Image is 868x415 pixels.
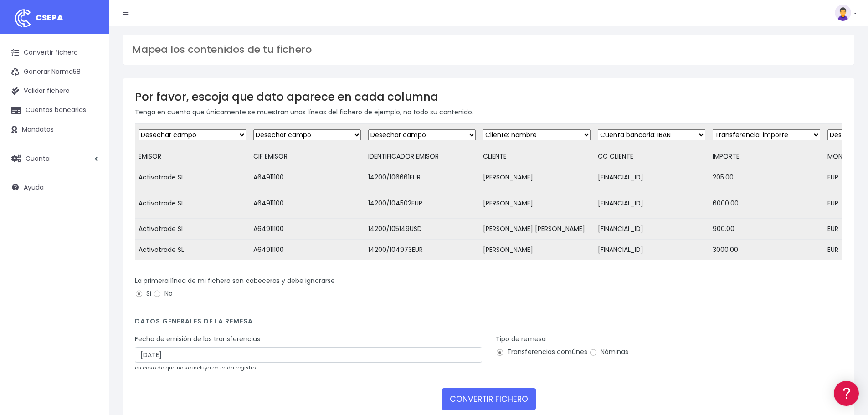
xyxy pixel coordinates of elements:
a: Videotutoriales [9,143,173,158]
td: Activotrade SL [135,167,250,188]
a: General [9,195,173,210]
label: Nóminas [589,347,628,357]
a: Perfiles de empresas [9,158,173,172]
a: Generar Norma58 [5,62,105,82]
td: CC CLIENTE [594,146,709,167]
span: CSEPA [36,12,63,23]
a: Mandatos [5,120,105,139]
div: Información general [9,63,173,72]
td: 3000.00 [709,240,824,261]
td: [FINANCIAL_ID] [594,219,709,240]
a: Problemas habituales [9,129,173,143]
td: [PERSON_NAME] [479,240,594,261]
img: logo [11,7,34,30]
td: IMPORTE [709,146,824,167]
td: A64911100 [250,167,365,188]
td: 14200/106661EUR [365,167,479,188]
td: Activotrade SL [135,188,250,219]
button: Contáctanos [9,244,173,260]
label: Tipo de remesa [496,334,546,344]
a: Información general [9,77,173,92]
label: No [153,289,173,298]
td: CLIENTE [479,146,594,167]
a: Cuenta [5,149,105,168]
h3: Por favor, escoja que dato aparece en cada columna [135,90,842,103]
label: La primera línea de mi fichero son cabeceras y debe ignorarse [135,276,335,286]
a: API [9,233,173,247]
td: EMISOR [135,146,250,167]
a: Cuentas bancarias [5,101,105,120]
td: [PERSON_NAME] [479,167,594,188]
a: Ayuda [5,178,105,197]
td: [PERSON_NAME] [PERSON_NAME] [479,219,594,240]
td: 6000.00 [709,188,824,219]
td: CIF EMISOR [250,146,365,167]
td: 14200/104973EUR [365,240,479,261]
td: IDENTIFICADOR EMISOR [365,146,479,167]
td: A64911100 [250,219,365,240]
span: Ayuda [24,183,44,192]
a: Validar fichero [5,82,105,101]
td: 14200/105149USD [365,219,479,240]
h4: Datos generales de la remesa [135,318,842,330]
p: Tenga en cuenta que únicamente se muestran unas líneas del fichero de ejemplo, no todo su contenido. [135,107,842,117]
td: A64911100 [250,188,365,219]
h3: Mapea los contenidos de tu fichero [132,44,845,56]
span: Cuenta [26,154,50,163]
div: Facturación [9,181,173,190]
td: 205.00 [709,167,824,188]
label: Si [135,289,151,298]
td: Activotrade SL [135,240,250,261]
div: Convertir ficheros [9,101,173,109]
label: Fecha de emisión de las transferencias [135,334,260,344]
td: 14200/104502EUR [365,188,479,219]
td: [FINANCIAL_ID] [594,167,709,188]
td: [FINANCIAL_ID] [594,188,709,219]
div: Programadores [9,219,173,227]
button: CONVERTIR FICHERO [442,388,536,410]
td: Activotrade SL [135,219,250,240]
small: en caso de que no se incluya en cada registro [135,364,256,371]
a: Convertir fichero [5,43,105,62]
label: Transferencias comúnes [496,347,587,357]
td: 900.00 [709,219,824,240]
td: A64911100 [250,240,365,261]
a: POWERED BY ENCHANT [125,262,175,271]
td: [PERSON_NAME] [479,188,594,219]
img: profile [835,5,851,21]
a: Formatos [9,115,173,129]
td: [FINANCIAL_ID] [594,240,709,261]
